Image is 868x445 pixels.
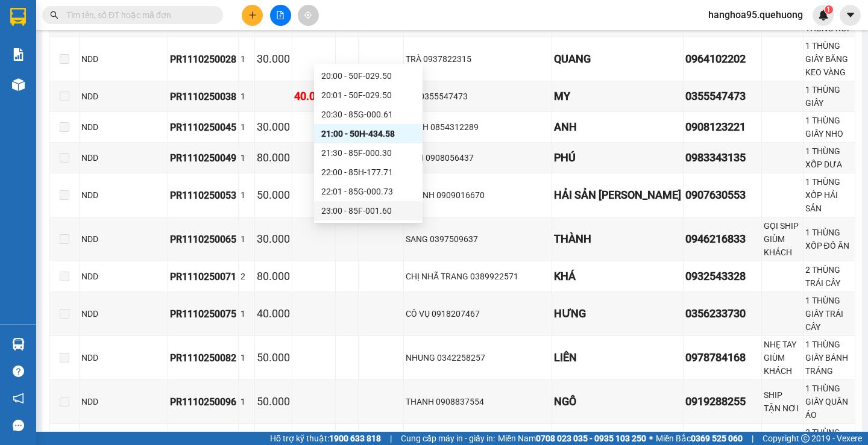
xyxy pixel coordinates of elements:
[257,268,290,285] div: 80.000
[81,270,166,283] div: NDD
[241,120,253,134] div: 1
[321,146,415,160] div: 21:30 - 85F-000.30
[552,112,684,143] td: ANH
[684,261,762,292] td: 0932543328
[406,270,550,283] div: CHỊ NHÃ TRANG 0389922571
[554,305,681,322] div: HƯNG
[242,5,263,26] button: plus
[552,37,684,81] td: QUANG
[805,39,853,79] div: 1 THÙNG GIẤY BĂNG KEO VÀNG
[401,432,495,445] span: Cung cấp máy in - giấy in:
[684,217,762,261] td: 0946216833
[554,268,681,285] div: KHÁ
[536,434,646,443] strong: 0708 023 035 - 0935 103 250
[554,119,681,135] div: ANH
[390,432,392,445] span: |
[170,120,236,135] div: PR1110250045
[406,120,550,134] div: DANH 0854312289
[764,338,800,378] div: NHẸ TAY GIÙM KHÁCH
[764,388,800,415] div: SHIP TẬN NƠI
[552,143,684,173] td: PHÚ
[170,89,236,104] div: PR1110250038
[406,188,550,202] div: A LỆNH 0909016670
[257,187,290,204] div: 50.000
[321,185,415,198] div: 22:01 - 85G-000.73
[685,149,759,166] div: 0983343135
[498,432,646,445] span: Miền Nam
[241,90,253,103] div: 1
[270,5,291,26] button: file-add
[168,292,239,336] td: PR1110250075
[170,52,236,67] div: PR1110250028
[684,173,762,217] td: 0907630553
[685,305,759,322] div: 0356233730
[298,5,319,26] button: aim
[321,127,415,140] div: 21:00 - 50H-434.58
[50,11,58,19] span: search
[649,436,653,441] span: ⚪️
[241,52,253,66] div: 1
[81,232,166,246] div: NDD
[12,48,25,61] img: solution-icon
[552,81,684,112] td: MY
[685,119,759,135] div: 0908123221
[554,393,681,410] div: NGÔ
[170,232,236,247] div: PR1110250065
[257,393,290,410] div: 50.000
[825,5,833,14] sup: 1
[805,382,853,422] div: 1 THÙNG GIẤY QUẦN ÁO
[685,231,759,247] div: 0946216833
[304,11,312,19] span: aim
[684,143,762,173] td: 0983343135
[12,78,25,91] img: warehouse-icon
[170,307,236,322] div: PR1110250075
[656,432,743,445] span: Miền Bắc
[805,83,853,110] div: 1 THÙNG GIẤY
[321,204,415,217] div: 23:00 - 85F-001.60
[257,149,290,166] div: 80.000
[168,336,239,380] td: PR1110250082
[805,294,853,334] div: 1 THÙNG GIẤY TRÁI CÂY
[257,51,290,67] div: 30.000
[241,351,253,364] div: 1
[66,8,209,22] input: Tìm tên, số ĐT hoặc mã đơn
[406,52,550,66] div: TRÀ 0937822315
[406,307,550,320] div: CÔ VỤ 0918207467
[241,151,253,164] div: 1
[552,336,684,380] td: LIÊN
[257,119,290,135] div: 30.000
[685,268,759,285] div: 0932543328
[81,188,166,202] div: NDD
[81,90,166,103] div: NDD
[684,336,762,380] td: 0978784168
[818,10,829,20] img: icon-new-feature
[321,108,415,121] div: 20:30 - 85G-000.61
[805,338,853,378] div: 1 THÙNG GIẤY BÁNH TRÁNG
[294,88,333,105] div: 40.000
[168,143,239,173] td: PR1110250049
[554,88,681,105] div: MY
[170,151,236,166] div: PR1110250049
[81,307,166,320] div: NDD
[12,338,25,350] img: warehouse-icon
[406,151,550,164] div: TIÊN 0908056437
[13,420,24,431] span: message
[684,37,762,81] td: 0964102202
[685,349,759,366] div: 0978784168
[752,432,753,445] span: |
[685,51,759,67] div: 0964102202
[406,351,550,364] div: NHUNG 0342258257
[554,51,681,67] div: QUANG
[81,52,166,66] div: NDD
[554,149,681,166] div: PHÚ
[552,173,684,217] td: HẢI SẢN KIM NGUYÊN
[691,434,743,443] strong: 0369 525 060
[321,69,415,82] div: 20:00 - 50F-029.50
[168,261,239,292] td: PR1110250071
[168,81,239,112] td: PR1110250038
[248,11,257,19] span: plus
[321,89,415,102] div: 20:01 - 50F-029.50
[840,5,861,26] button: caret-down
[10,8,26,26] img: logo-vxr
[552,380,684,424] td: NGÔ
